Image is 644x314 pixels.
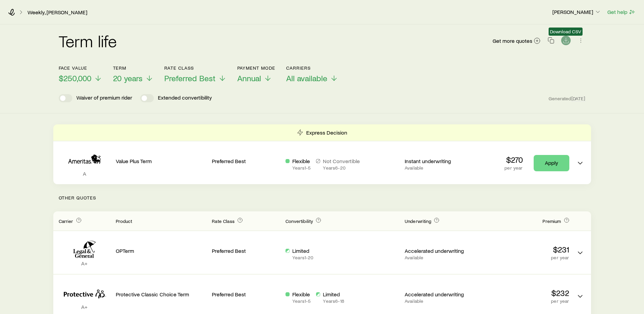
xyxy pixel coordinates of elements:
[561,38,571,45] a: Download CSV
[549,95,585,102] span: Generated
[59,33,117,49] h2: Term life
[286,218,313,224] span: Convertibility
[59,65,102,83] button: Face value$250,000
[53,124,591,184] div: Term quotes
[550,29,581,34] span: Download CSV
[292,298,311,304] p: Years 1 - 5
[116,218,132,224] span: Product
[571,95,586,102] span: [DATE]
[405,165,473,171] p: Available
[164,73,216,83] span: Preferred Best
[292,158,311,164] p: Flexible
[493,38,532,43] span: Get more quotes
[212,158,280,164] p: Preferred Best
[478,245,569,254] p: $231
[237,65,276,71] p: Payment Mode
[306,129,347,136] p: Express Decision
[292,255,313,260] p: Years 1 - 20
[292,247,313,254] p: Limited
[59,65,102,71] p: Face value
[542,218,561,224] span: Premium
[59,303,110,310] p: A+
[607,8,636,16] button: Get help
[113,65,153,83] button: Term20 years
[552,8,602,16] button: [PERSON_NAME]
[212,218,235,224] span: Rate Class
[478,288,569,298] p: $232
[323,298,344,304] p: Years 6 - 18
[504,155,522,164] p: $270
[405,158,473,164] p: Instant underwriting
[76,94,132,102] p: Waiver of premium rider
[237,65,276,83] button: Payment ModeAnnual
[164,65,226,83] button: Rate ClassPreferred Best
[292,165,311,171] p: Years 1 - 5
[323,158,360,164] p: Not Convertible
[27,9,88,16] a: Weekly, [PERSON_NAME]
[286,65,338,83] button: CarriersAll available
[323,165,360,171] p: Years 6 - 20
[113,73,143,83] span: 20 years
[59,73,91,83] span: $250,000
[212,247,280,254] p: Preferred Best
[478,255,569,260] p: per year
[116,158,207,164] p: Value Plus Term
[552,8,601,15] p: [PERSON_NAME]
[158,94,212,102] p: Extended convertibility
[212,291,280,298] p: Preferred Best
[405,291,473,298] p: Accelerated underwriting
[116,247,207,254] p: OPTerm
[292,291,311,298] p: Flexible
[116,291,207,298] p: Protective Classic Choice Term
[59,218,73,224] span: Carrier
[534,155,569,171] a: Apply
[405,218,431,224] span: Underwriting
[492,37,541,45] a: Get more quotes
[286,73,327,83] span: All available
[164,65,226,71] p: Rate Class
[405,247,473,254] p: Accelerated underwriting
[59,260,110,267] p: A+
[53,184,591,211] p: Other Quotes
[405,255,473,260] p: Available
[478,298,569,304] p: per year
[323,291,344,298] p: Limited
[504,165,522,171] p: per year
[405,298,473,304] p: Available
[59,170,110,177] p: A
[113,65,153,71] p: Term
[237,73,261,83] span: Annual
[286,65,338,71] p: Carriers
